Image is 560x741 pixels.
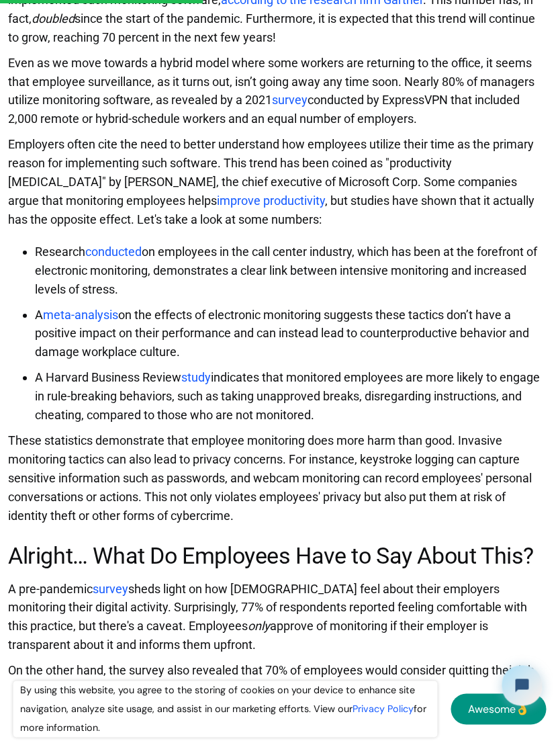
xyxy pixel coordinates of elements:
[218,194,326,208] a: improve productivity
[353,703,414,715] a: Privacy Policy
[44,308,119,322] a: meta-analysis
[93,582,129,597] a: survey
[32,12,75,26] em: doubled
[182,371,212,385] a: study
[9,54,542,136] p: Even as we move towards a hybrid model where some workers are returning to the office, it seems t...
[273,93,308,107] a: survey
[86,245,142,259] a: conducted
[9,662,542,725] p: On the other hand, the survey also revealed that 70% of employees would consider quitting their j...
[36,306,542,363] li: A on the effects of electronic monitoring suggests these tactics don’t have a positive impact on ...
[451,694,547,725] a: Awesome👌
[9,136,542,236] p: Employers often cite the need to better understand how employees utilize their time as the primar...
[36,369,542,425] li: A Harvard Business Review indicates that monitored employees are more likely to engage in rule-br...
[13,681,438,738] div: By using this website, you agree to the storing of cookies on your device to enhance site navigat...
[491,654,554,717] iframe: Tidio Chat
[9,432,542,533] p: These statistics demonstrate that employee monitoring does more harm than good. Invasive monitori...
[9,539,542,574] h3: Alright… What Do Employees Have to Say About This?
[36,243,542,300] li: Research on employees in the call center industry, which has been at the forefront of electronic ...
[9,580,542,662] p: A pre-pandemic sheds light on how [DEMOGRAPHIC_DATA] feel about their employers monitoring their ...
[248,619,271,634] em: only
